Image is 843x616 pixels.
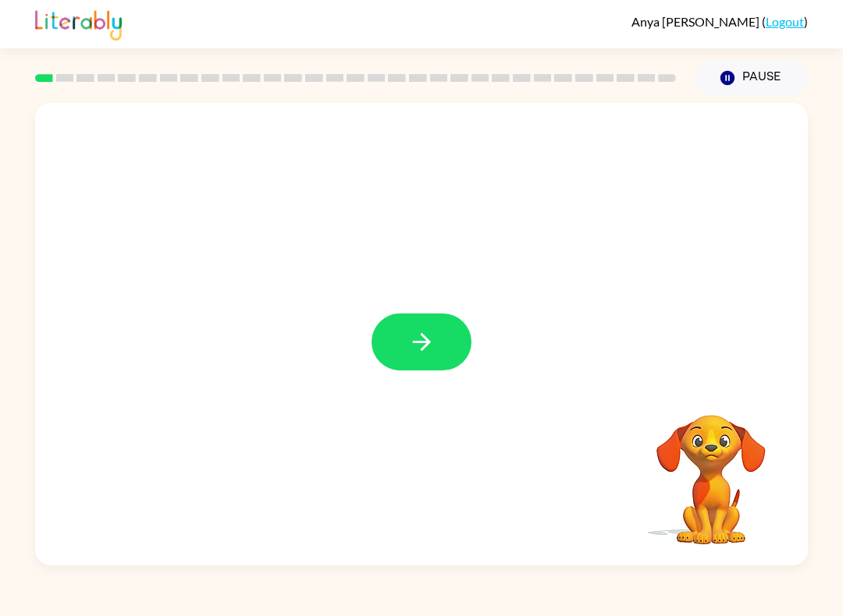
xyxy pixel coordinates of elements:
div: ( ) [631,14,808,29]
button: Pause [695,60,808,96]
img: Literably [35,6,122,41]
span: Anya [PERSON_NAME] [631,14,762,29]
a: Logout [766,14,804,29]
video: Your browser must support playing .mp4 files to use Literably. Please try using another browser. [633,391,789,547]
